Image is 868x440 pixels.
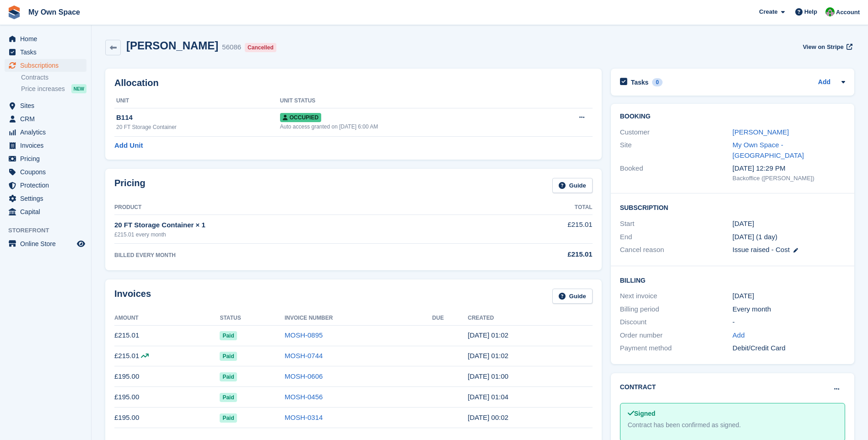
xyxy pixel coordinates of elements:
h2: Allocation [114,78,593,88]
a: [PERSON_NAME] [733,128,789,136]
a: menu [5,113,86,125]
span: Account [836,8,860,17]
span: [DATE] (1 day) [733,233,777,241]
span: Tasks [20,46,75,59]
span: Subscriptions [20,59,75,72]
a: menu [5,139,86,152]
div: 0 [652,78,663,86]
time: 2025-03-25 00:02:46 UTC [468,413,508,421]
th: Status [220,311,285,326]
div: Cancelled [245,43,276,52]
div: £215.01 [490,249,593,260]
div: Discount [620,317,733,327]
th: Total [490,200,593,215]
h2: Invoices [114,289,151,304]
a: MOSH-0314 [285,413,323,421]
h2: Pricing [114,178,146,193]
span: Occupied [280,113,321,122]
a: menu [5,59,86,72]
a: Add [733,330,745,341]
div: Cancel reason [620,245,733,255]
td: £215.01 [490,215,593,243]
a: menu [5,46,86,59]
h2: Booking [620,113,845,120]
span: Protection [20,179,75,192]
th: Amount [114,311,220,326]
div: Billing period [620,304,733,315]
div: Auto access granted on [DATE] 6:00 AM [280,123,541,131]
h2: Tasks [631,78,649,86]
img: Paula Harris [825,7,835,16]
div: 20 FT Storage Container [116,123,280,131]
div: BILLED EVERY MONTH [114,251,490,259]
a: Add Unit [114,140,143,151]
div: 20 FT Storage Container × 1 [114,220,490,231]
div: Payment method [620,343,733,354]
span: Paid [220,393,237,402]
td: £195.00 [114,366,220,387]
div: Backoffice ([PERSON_NAME]) [733,174,845,183]
span: Online Store [20,237,75,250]
div: Booked [620,163,733,182]
a: menu [5,32,86,45]
a: Add [818,77,830,88]
div: - [733,317,845,327]
span: View on Stripe [803,43,843,52]
td: £215.01 [114,325,220,346]
th: Product [114,200,490,215]
span: Paid [220,413,237,423]
a: Guide [552,178,593,193]
time: 2025-06-25 00:02:13 UTC [468,352,508,360]
a: Price increases NEW [21,84,86,94]
a: MOSH-0744 [285,352,323,360]
div: 56086 [222,42,241,53]
span: Issue raised - Cost [733,246,790,253]
a: menu [5,237,86,250]
span: Paid [220,372,237,381]
div: Site [620,140,733,161]
a: Guide [552,289,593,304]
span: Home [20,32,75,45]
h2: Billing [620,275,845,284]
a: menu [5,179,86,192]
th: Invoice Number [285,311,432,326]
a: menu [5,205,86,218]
div: NEW [71,84,86,93]
a: My Own Space [25,5,84,20]
span: Price increases [21,85,65,93]
img: stora-icon-8386f47178a22dfd0bd8f6a31ec36ba5ce8667c1dd55bd0f319d3a0aa187defe.svg [7,5,21,19]
span: Settings [20,192,75,205]
a: Contracts [21,73,86,82]
div: Contract has been confirmed as signed. [628,420,837,430]
time: 2024-10-25 00:00:00 UTC [733,219,754,229]
a: menu [5,192,86,205]
div: Debit/Credit Card [733,343,845,354]
th: Unit [114,94,280,108]
div: Next invoice [620,291,733,301]
td: £195.00 [114,387,220,408]
a: MOSH-0895 [285,331,323,339]
time: 2025-05-25 00:00:27 UTC [468,372,508,380]
td: £215.01 [114,346,220,366]
th: Unit Status [280,94,541,108]
span: Coupons [20,166,75,178]
div: £215.01 every month [114,231,490,239]
span: Create [759,7,777,16]
span: Help [804,7,817,16]
th: Due [432,311,468,326]
div: End [620,232,733,242]
time: 2025-04-25 00:04:48 UTC [468,393,508,401]
div: [DATE] 12:29 PM [733,163,845,174]
h2: [PERSON_NAME] [126,39,218,52]
span: Sites [20,99,75,112]
a: Preview store [75,238,86,249]
a: View on Stripe [799,39,854,54]
span: Capital [20,205,75,218]
span: Pricing [20,152,75,165]
div: Start [620,219,733,229]
th: Created [468,311,592,326]
span: CRM [20,113,75,125]
div: Signed [628,409,837,419]
div: [DATE] [733,291,845,301]
a: menu [5,126,86,139]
